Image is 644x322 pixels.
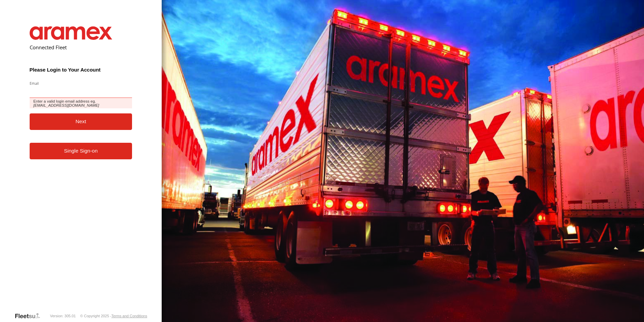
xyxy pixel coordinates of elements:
[50,314,76,318] div: Version: 305.01
[30,113,132,130] button: Next
[80,314,147,318] div: © Copyright 2025 -
[111,314,147,318] a: Terms and Conditions
[30,44,132,51] h2: Connected Fleet
[30,143,132,159] a: Single Sign-on
[14,313,45,319] a: Visit our Website
[30,81,132,86] label: Email
[30,98,132,108] span: Enter a valid login email address eg.
[30,67,132,73] h3: Please Login to Your Account
[33,103,99,107] em: [EMAIL_ADDRESS][DOMAIN_NAME]
[30,26,112,40] img: Aramex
